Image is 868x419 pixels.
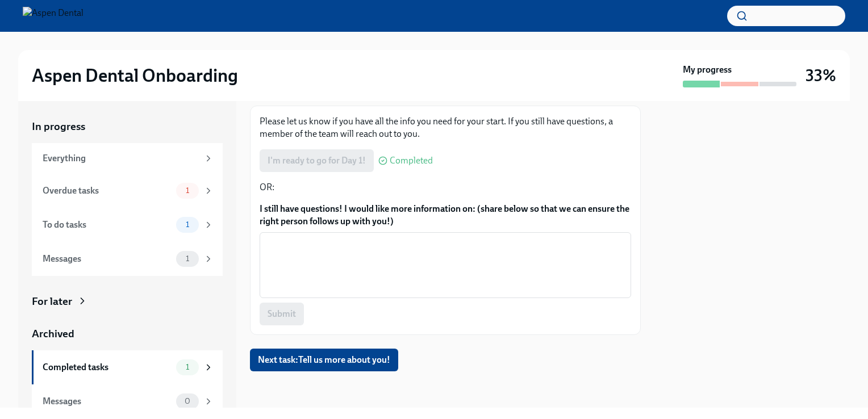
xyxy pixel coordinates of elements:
[32,174,223,208] a: Overdue tasks1
[32,350,223,384] a: Completed tasks1
[179,220,196,229] span: 1
[23,7,84,25] img: Aspen Dental
[32,294,223,309] a: For later
[806,65,836,86] h3: 33%
[32,64,238,87] h2: Aspen Dental Onboarding
[43,361,172,374] div: Completed tasks
[250,349,398,371] button: Next task:Tell us more about you!
[260,203,631,228] label: I still have questions! I would like more information on: (share below so that we can ensure the ...
[260,181,631,194] p: OR:
[179,363,196,371] span: 1
[43,185,172,197] div: Overdue tasks
[32,242,223,276] a: Messages1
[179,186,196,195] span: 1
[260,115,631,140] p: Please let us know if you have all the info you need for your start. If you still have questions,...
[179,254,196,263] span: 1
[683,64,732,76] strong: My progress
[32,119,223,134] a: In progress
[32,294,72,309] div: For later
[178,397,197,405] span: 0
[43,219,172,231] div: To do tasks
[43,253,172,265] div: Messages
[32,384,223,418] a: Messages0
[390,156,433,165] span: Completed
[32,143,223,174] a: Everything
[32,326,223,341] a: Archived
[32,208,223,242] a: To do tasks1
[43,395,172,408] div: Messages
[43,152,199,165] div: Everything
[258,354,390,366] span: Next task : Tell us more about you!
